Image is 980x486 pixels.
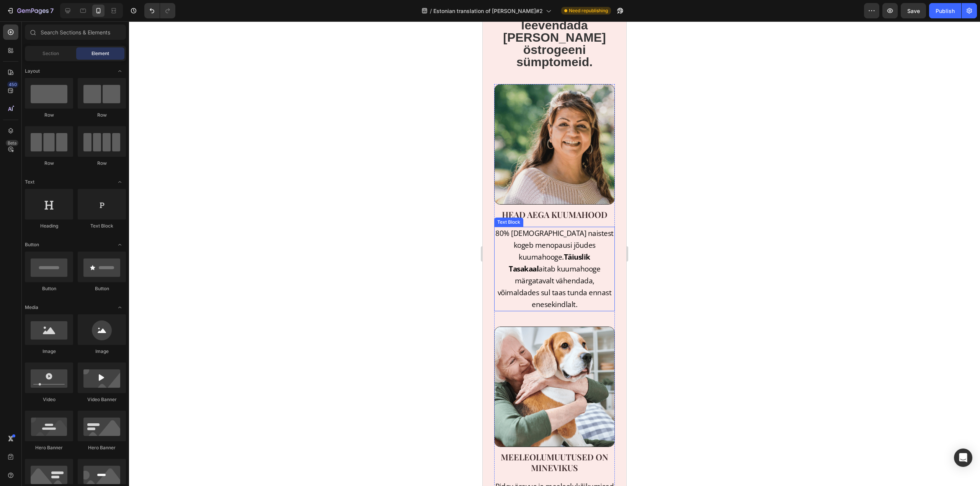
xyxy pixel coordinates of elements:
[11,187,132,200] h3: Head aega kuumahood
[25,24,126,40] input: Search Sections & Elements
[25,223,73,229] div: Heading
[13,197,39,204] div: Text Block
[907,8,920,14] span: Save
[114,65,126,77] span: Toggle open
[78,112,126,119] div: Row
[483,21,626,486] iframe: Design area
[25,348,73,355] div: Image
[3,3,57,18] button: 7
[929,3,961,18] button: Publish
[12,206,131,289] p: 80% [DEMOGRAPHIC_DATA] naistest kogeb menopausi jõudes kuumahooge. aitab kuumahooge märgatavalt v...
[78,223,126,229] div: Text Block
[25,304,38,311] span: Media
[12,459,131,483] p: Pidev ärevus ja meeleolukõikumised on tingitud sinu hormoonidest
[91,50,109,57] span: Element
[7,81,18,88] div: 450
[78,444,126,451] div: Hero Banner
[25,160,73,167] div: Row
[25,68,40,75] span: Layout
[25,396,73,403] div: Video
[25,444,73,451] div: Hero Banner
[6,140,18,146] div: Beta
[144,3,175,18] div: Undo/Redo
[25,112,73,119] div: Row
[11,429,132,453] h3: Meeleolumuutused on minevikus
[25,179,34,185] span: Text
[42,50,59,57] span: Section
[25,285,73,292] div: Button
[78,160,126,167] div: Row
[430,7,432,15] span: /
[569,7,608,14] span: Need republishing
[26,231,108,252] strong: Täiuslik Tasakaal
[433,7,543,15] span: Estonian translation of [PERSON_NAME]#2
[114,239,126,251] span: Toggle open
[114,301,126,314] span: Toggle open
[114,176,126,188] span: Toggle open
[901,3,926,18] button: Save
[78,285,126,292] div: Button
[11,63,132,183] img: gempages_583358439867024345-022de61b-e325-436a-8907-26b881be5754.png
[954,449,972,467] div: Open Intercom Messenger
[78,396,126,403] div: Video Banner
[11,305,132,426] img: gempages_583358439867024345-21b2cf11-731b-4559-89f0-cc5bdcf268ac.png
[78,348,126,355] div: Image
[25,241,39,248] span: Button
[50,6,54,15] p: 7
[936,7,955,15] div: Publish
